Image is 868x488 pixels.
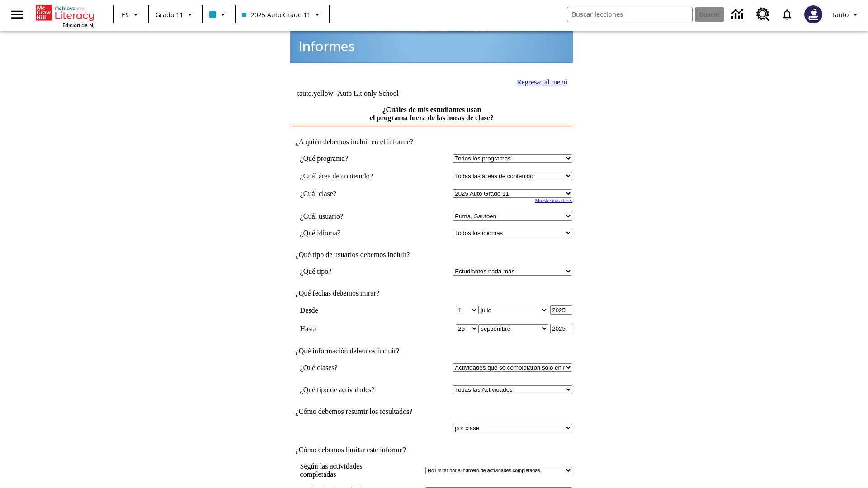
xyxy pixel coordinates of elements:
td: ¿Qué tipo de actividades? [300,385,402,394]
button: Grado: Grado 11, Elige un grado [152,6,199,23]
div: Portada [36,3,94,28]
img: Avatar [804,5,822,23]
td: ¿Cuál clase? [300,189,402,198]
td: ¿Cuál usuario? [300,212,402,221]
span: 2025 Auto Grade 11 [242,10,311,19]
td: Según las actividades completadas [300,462,424,479]
a: Regresar al menú [517,78,567,86]
td: ¿Qué tipo? [300,267,402,276]
button: Lenguaje: ES, Selecciona un idioma [117,6,146,23]
td: Hasta [300,324,402,333]
td: ¿Cómo debemos resumir los resultados? [291,408,573,416]
span: ES [122,10,129,19]
button: Abrir el menú lateral [4,1,30,28]
span: Grado 11 [156,10,183,19]
a: Centro de recursos, Se abrirá en una pestaña nueva. [751,2,775,27]
button: Perfil/Configuración [828,6,864,23]
button: Escoja un nuevo avatar [799,3,828,26]
a: ¿Cuáles de mis estudiantes usan el programa fuera de las horas de clase? [370,106,494,122]
td: tauto.yellow - [297,89,463,98]
nobr: ¿Cuál área de contenido? [300,172,373,180]
td: ¿Qué programa? [300,154,402,163]
button: El color de la clase es azul claro. Cambiar el color de la clase. [205,6,232,23]
td: ¿Qué información debemos incluir? [291,347,573,355]
td: ¿Qué tipo de usuarios debemos incluir? [291,251,573,259]
td: Desde [300,305,402,315]
td: ¿Cómo debemos limitar este informe? [291,446,573,454]
img: header [290,26,573,63]
a: Centro de información [726,2,751,27]
td: ¿Qué idioma? [300,229,402,237]
td: ¿Qué fechas debemos mirar? [291,289,573,297]
a: Muestre más clases [535,198,572,203]
span: Tauto [831,10,849,19]
button: Clase: 2025 Auto Grade 11, Selecciona una clase [238,6,326,23]
nobr: Auto Lit only School [337,89,399,97]
td: ¿A quién debemos incluir en el informe? [291,138,573,146]
input: Buscar campo [567,7,692,22]
td: ¿Qué clases? [300,363,402,372]
a: Notificaciones [775,3,799,26]
span: Edición de NJ [62,22,94,28]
